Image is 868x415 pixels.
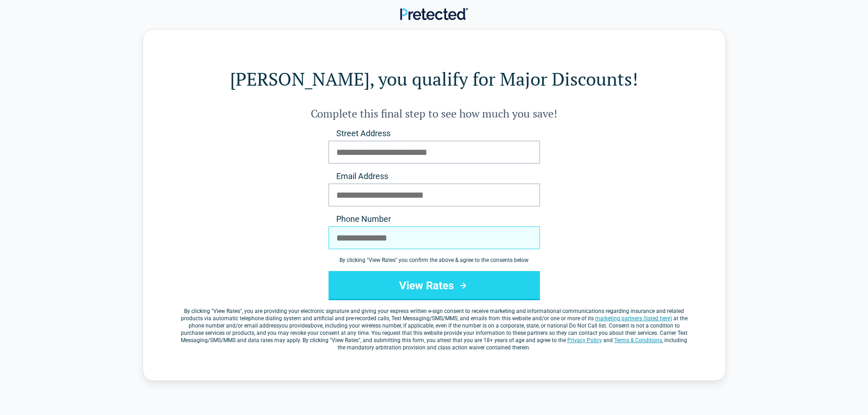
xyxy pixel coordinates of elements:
label: Email Address [329,171,540,182]
h1: [PERSON_NAME], you qualify for Major Discounts! [180,66,689,92]
a: Privacy Policy [567,337,602,343]
h2: Complete this final step to see how much you save! [180,106,689,121]
div: By clicking " View Rates " you confirm the above & agree to the consents below [329,256,540,264]
a: Terms & Conditions [614,337,662,343]
span: View Rates [213,308,240,314]
label: Phone Number [329,214,540,225]
label: By clicking " ", you are providing your electronic signature and giving your express written e-si... [180,307,689,351]
label: Street Address [329,128,540,139]
button: View Rates [329,271,540,300]
a: marketing partners (listed here) [595,315,672,322]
